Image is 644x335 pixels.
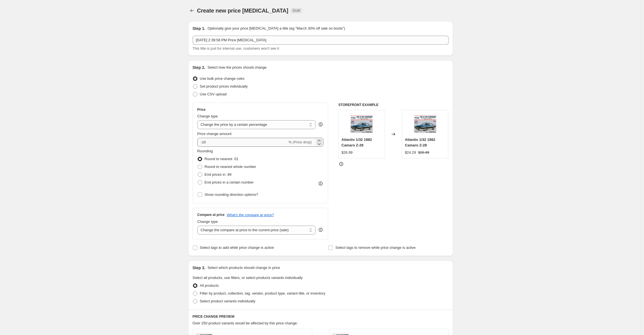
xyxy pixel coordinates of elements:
[205,180,254,184] span: End prices in a certain number
[197,213,225,217] h3: Compare at price
[193,276,303,280] span: Select all products, use filters, or select products variants individually
[207,65,267,70] p: Select how the prices should change
[197,114,218,118] span: Change type
[335,245,416,250] span: Select tags to remove while price change is active
[193,26,205,31] h2: Step 1.
[405,150,416,155] div: $24.29
[200,84,248,88] span: Set product prices individually
[318,227,323,233] div: help
[205,157,238,161] span: Round to nearest .01
[205,172,232,177] span: End prices in .99
[200,283,219,288] span: All products
[200,76,244,81] span: Use bulk price change rules
[289,140,312,144] span: % (Price drop)
[197,138,287,147] input: -15
[205,165,256,169] span: Round to nearest whole number
[197,8,289,14] span: Create new price [MEDICAL_DATA]
[405,138,435,147] span: Atlantis 1/32 1982 Camaro Z-28
[318,122,323,127] div: help
[193,36,449,45] input: 30% off holiday sale
[197,220,218,224] span: Change type
[193,265,205,271] h2: Step 3.
[418,150,429,155] strike: $26.99
[200,92,227,96] span: Use CSV upload
[207,265,280,271] p: Select which products should change in price
[227,213,274,217] button: What's the compare at price?
[207,26,345,31] p: Optionally give your price [MEDICAL_DATA] a title (eg "March 30% off sale on boots")
[342,138,372,147] span: Atlantis 1/32 1982 Camaro Z-28
[342,150,353,155] div: $26.99
[338,103,449,107] h6: STOREFRONT EXAMPLE
[197,107,205,112] h3: Price
[193,65,205,70] h2: Step 2.
[193,321,298,325] span: Over 250 product variants would be affected by this price change:
[414,113,436,135] img: atlantis-132-1982-camaro-z-28-984849_2733e6f5-f09d-4f9f-97c2-802cbe2646d6_80x.jpg
[293,8,300,13] span: Draft
[188,7,196,15] button: Price change jobs
[200,245,274,250] span: Select tags to add while price change is active
[200,291,325,295] span: Filter by product, collection, tag, vendor, product type, variant title, or inventory
[350,113,373,135] img: atlantis-132-1982-camaro-z-28-984849_2733e6f5-f09d-4f9f-97c2-802cbe2646d6_80x.jpg
[200,299,255,303] span: Select product variants individually
[205,192,258,197] span: Show rounding direction options?
[193,46,279,50] span: This title is just for internal use, customers won't see it
[197,149,213,153] span: Rounding
[193,314,449,319] h6: PRICE CHANGE PREVIEW
[197,132,232,136] span: Price change amount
